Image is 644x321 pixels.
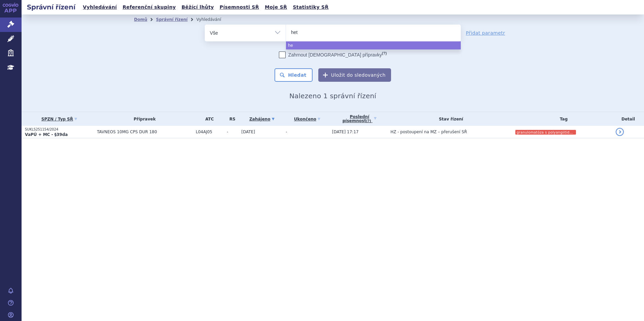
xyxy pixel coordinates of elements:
th: Tag [512,112,612,126]
button: Uložit do sledovaných [318,68,391,82]
th: ATC [192,112,223,126]
a: Vyhledávání [81,3,119,12]
button: Hledat [275,68,313,82]
li: Vyhledávání [196,14,230,25]
th: Detail [612,112,644,126]
a: detail [616,128,624,136]
span: TAVNEOS 10MG CPS DUR 180 [97,130,193,134]
th: Přípravek [94,112,193,126]
a: Referenční skupiny [121,3,178,12]
a: Přidat parametr [466,30,505,36]
i: granulomatóza s polyangiitidou nebo mikroskopickou polyangiitidou [515,130,576,135]
span: [DATE] [241,130,255,134]
span: L04AJ05 [196,130,223,134]
a: Domů [134,17,147,22]
span: HZ - postoupení na MZ – přerušení SŘ [390,130,467,134]
a: Poslednípísemnost(?) [332,112,387,126]
a: Ukončeno [286,114,328,124]
span: [DATE] 17:17 [332,130,359,134]
p: SUKLS251154/2024 [25,127,94,132]
label: Zahrnout [DEMOGRAPHIC_DATA] přípravky [279,51,387,58]
a: Písemnosti SŘ [218,3,261,12]
a: Moje SŘ [263,3,289,12]
h2: Správní řízení [22,2,81,12]
strong: VaPÚ + MC - §39da [25,132,68,137]
abbr: (?) [366,119,371,123]
a: Statistiky SŘ [291,3,330,12]
span: - [227,130,238,134]
abbr: (?) [382,51,387,56]
span: - [286,130,287,134]
a: SPZN / Typ SŘ [25,114,94,124]
a: Zahájeno [241,114,283,124]
th: RS [223,112,238,126]
a: Správní řízení [156,17,188,22]
a: Běžící lhůty [180,3,216,12]
th: Stav řízení [387,112,512,126]
span: Nalezeno 1 správní řízení [289,92,376,100]
li: he [286,41,461,49]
